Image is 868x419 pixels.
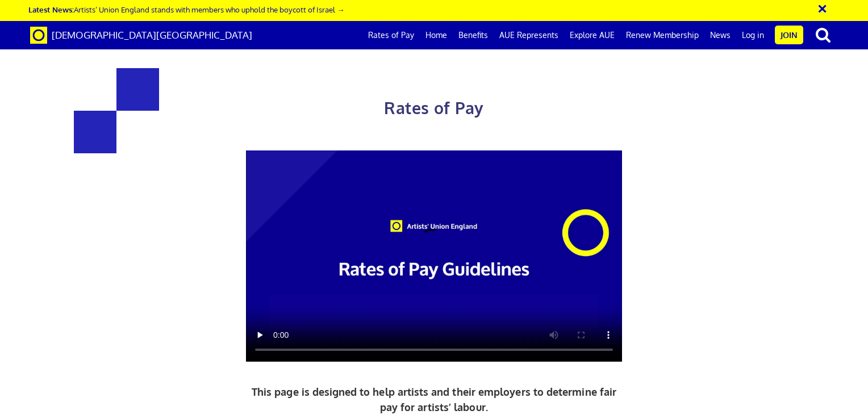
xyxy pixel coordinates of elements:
[494,21,564,49] a: AUE Represents
[736,21,770,49] a: Log in
[620,21,704,49] a: Renew Membership
[420,21,453,49] a: Home
[362,21,420,49] a: Rates of Pay
[806,23,841,47] button: search
[775,26,803,44] a: Join
[52,29,252,41] span: [DEMOGRAPHIC_DATA][GEOGRAPHIC_DATA]
[384,98,483,118] span: Rates of Pay
[453,21,494,49] a: Benefits
[28,5,344,14] a: Latest News:Artists’ Union England stands with members who uphold the boycott of Israel →
[22,21,261,49] a: Brand [DEMOGRAPHIC_DATA][GEOGRAPHIC_DATA]
[28,5,74,14] strong: Latest News:
[564,21,620,49] a: Explore AUE
[704,21,736,49] a: News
